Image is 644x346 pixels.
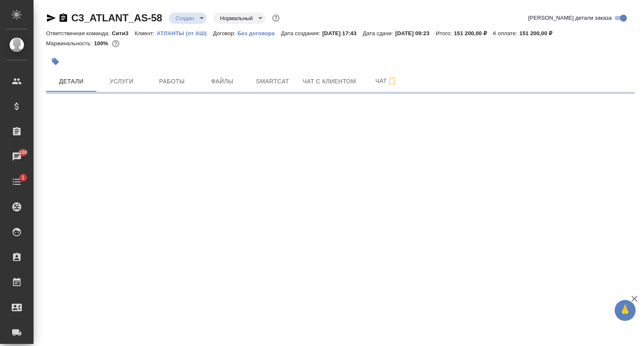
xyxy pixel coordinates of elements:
[252,76,293,87] span: Smartcat
[173,15,197,22] button: Создан
[615,300,636,321] button: 🙏
[94,40,110,46] p: 100%
[51,76,91,87] span: Детали
[101,76,142,87] span: Услуги
[202,76,242,87] span: Файлы
[436,30,454,36] p: Итого:
[2,146,31,167] a: 100
[169,13,207,24] div: Создан
[395,30,436,36] p: [DATE] 09:23
[110,38,121,49] button: 0.00 RUB;
[157,29,213,36] a: АТЛАНТЫ (от АШ)
[322,30,363,36] p: [DATE] 17:43
[213,30,238,36] p: Договор:
[157,30,213,36] p: АТЛАНТЫ (от АШ)
[16,173,29,182] span: 1
[46,30,112,36] p: Ответственная команда:
[218,15,255,22] button: Нормальный
[363,30,395,36] p: Дата сдачи:
[213,13,265,24] div: Создан
[618,302,632,319] span: 🙏
[46,13,56,23] button: Скопировать ссылку для ЯМессенджера
[238,29,281,36] a: Без договора
[454,30,493,36] p: 151 200,00 ₽
[493,30,519,36] p: К оплате:
[46,52,65,71] button: Добавить тэг
[387,76,397,86] svg: Подписаться
[238,30,281,36] p: Без договора
[135,30,156,36] p: Клиент:
[71,12,162,23] a: C3_ATLANT_AS-58
[519,30,558,36] p: 151 200,00 ₽
[303,76,356,87] span: Чат с клиентом
[58,13,68,23] button: Скопировать ссылку
[46,40,94,46] p: Маржинальность:
[366,76,406,86] span: Чат
[152,76,192,87] span: Работы
[270,13,281,23] button: Доп статусы указывают на важность/срочность заказа
[281,30,322,36] p: Дата создания:
[112,30,135,36] p: Сити3
[528,14,612,22] span: [PERSON_NAME] детали заказа
[14,148,33,157] span: 100
[2,171,31,192] a: 1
